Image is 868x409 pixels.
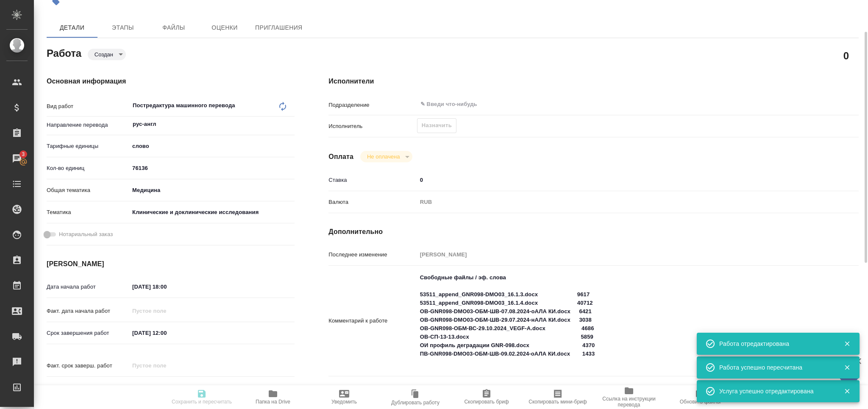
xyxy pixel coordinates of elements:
[17,150,30,159] span: 3
[328,122,417,131] p: Исполнитель
[237,385,309,409] button: Папка на Drive
[255,22,303,33] span: Приглашения
[47,259,295,269] h4: [PERSON_NAME]
[47,384,129,392] p: Срок завершения услуги
[129,305,203,317] input: Пустое поле
[417,174,815,186] input: ✎ Введи что-нибудь
[328,176,417,184] p: Ставка
[47,186,129,195] p: Общая тематика
[166,385,237,409] button: Сохранить и пересчитать
[665,385,736,409] button: Обновить файлы
[172,399,232,405] span: Сохранить и пересчитать
[417,248,815,261] input: Пустое поле
[719,387,831,395] div: Услуга успешно отредактирована
[391,400,440,406] span: Дублировать работу
[47,329,129,337] p: Срок завершения работ
[47,121,129,129] p: Направление перевода
[129,281,203,293] input: ✎ Введи что-нибудь
[328,198,417,206] p: Валюта
[451,385,522,409] button: Скопировать бриф
[838,340,856,348] button: Закрыть
[129,183,295,198] div: Медицина
[522,385,593,409] button: Скопировать мини-бриф
[47,102,129,111] p: Вид работ
[47,164,129,173] p: Кол-во единиц
[129,162,295,174] input: ✎ Введи что-нибудь
[47,142,129,150] p: Тарифные единицы
[328,317,417,325] p: Комментарий к работе
[593,385,665,409] button: Ссылка на инструкции перевода
[129,205,295,220] div: Клинические и доклинические исследования
[47,362,129,370] p: Факт. срок заверш. работ
[810,103,812,105] button: Open
[52,22,92,33] span: Детали
[328,101,417,109] p: Подразделение
[838,387,856,395] button: Закрыть
[88,49,126,60] div: Создан
[529,399,587,405] span: Скопировать мини-бриф
[103,22,143,33] span: Этапы
[328,385,417,393] p: Путь на drive
[47,307,129,315] p: Факт. дата начала работ
[680,399,721,405] span: Обновить файлы
[464,399,509,405] span: Скопировать бриф
[92,51,116,58] button: Создан
[129,139,295,153] div: слово
[364,153,402,160] button: Не оплачена
[843,48,849,63] h2: 0
[719,363,831,372] div: Работа успешно пересчитана
[204,22,245,33] span: Оценки
[417,270,815,370] textarea: Свободные файлы / эф. слова 53511_append_GNR098-DMO03_16.1.3.docx 9617 53511_append_GNR098-DMO03_...
[328,227,859,237] h4: Дополнительно
[331,399,357,405] span: Уведомить
[328,76,859,86] h4: Исполнители
[47,283,129,291] p: Дата начала работ
[309,385,380,409] button: Уведомить
[129,381,203,394] input: ✎ Введи что-нибудь
[838,364,856,371] button: Закрыть
[417,381,815,395] textarea: /Clients/Generium/Orders/S_GNRM-1294/Translated/S_GNRM-1294-WK-082
[360,151,412,162] div: Создан
[47,45,81,60] h2: Работа
[129,359,203,372] input: Пустое поле
[328,152,353,162] h4: Оплата
[719,339,831,348] div: Работа отредактирована
[59,230,113,239] span: Нотариальный заказ
[2,148,32,169] a: 3
[47,208,129,217] p: Тематика
[380,385,451,409] button: Дублировать работу
[598,396,659,408] span: Ссылка на инструкции перевода
[129,327,203,339] input: ✎ Введи что-нибудь
[47,76,295,86] h4: Основная информация
[420,99,784,109] input: ✎ Введи что-нибудь
[290,123,292,125] button: Open
[256,399,290,405] span: Папка на Drive
[417,195,815,209] div: RUB
[328,250,417,259] p: Последнее изменение
[153,22,194,33] span: Файлы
